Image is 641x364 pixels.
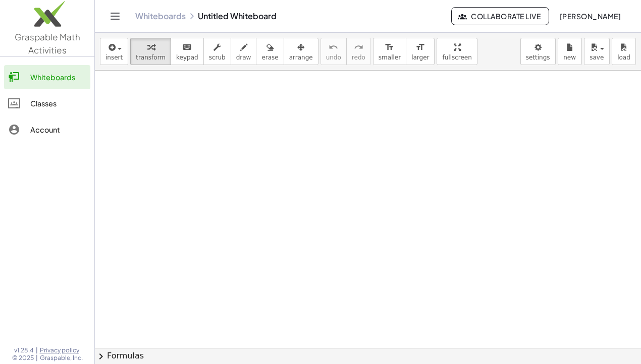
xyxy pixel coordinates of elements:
span: chevron_right [95,350,107,362]
button: scrub [203,38,231,65]
span: [PERSON_NAME] [559,12,621,21]
span: | [36,346,38,354]
button: draw [231,38,257,65]
button: settings [520,38,556,65]
button: transform [130,38,171,65]
span: erase [261,54,278,61]
button: chevron_rightFormulas [95,348,641,364]
span: | [36,354,38,362]
span: Collaborate Live [460,12,541,21]
button: keyboardkeypad [171,38,204,65]
span: undo [326,54,341,61]
i: keyboard [182,41,192,53]
span: larger [411,54,429,61]
span: redo [352,54,365,61]
button: arrange [284,38,318,65]
div: Whiteboards [30,71,86,83]
i: undo [329,41,338,53]
button: format_sizelarger [406,38,435,65]
span: © 2025 [12,354,34,362]
span: Graspable Math Activities [15,31,80,55]
span: smaller [379,54,401,61]
a: Account [4,117,90,142]
button: load [612,38,636,65]
span: arrange [289,54,313,61]
button: undoundo [320,38,347,65]
div: Classes [30,97,86,109]
span: keypad [176,54,198,61]
span: fullscreen [442,54,471,61]
span: scrub [209,54,226,61]
button: fullscreen [437,38,477,65]
button: insert [100,38,128,65]
span: draw [236,54,251,61]
span: new [563,54,576,61]
div: Account [30,124,86,136]
i: redo [354,41,363,53]
a: Privacy policy [40,346,83,354]
button: erase [256,38,284,65]
button: [PERSON_NAME] [551,7,629,25]
a: Whiteboards [135,11,186,21]
span: save [590,54,604,61]
i: format_size [385,41,394,53]
a: Classes [4,91,90,115]
span: Graspable, Inc. [40,354,83,362]
button: Toggle navigation [107,8,123,24]
span: settings [526,54,550,61]
span: transform [136,54,166,61]
span: load [617,54,630,61]
button: redoredo [346,38,371,65]
a: Whiteboards [4,65,90,89]
button: format_sizesmaller [373,38,406,65]
span: insert [105,54,123,61]
button: Collaborate Live [451,7,549,25]
i: format_size [415,41,425,53]
button: save [584,38,610,65]
span: v1.28.4 [14,346,34,354]
button: new [558,38,582,65]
